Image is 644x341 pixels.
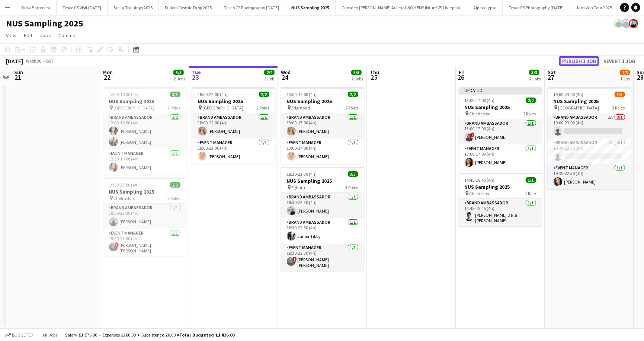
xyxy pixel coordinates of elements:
[12,332,33,338] span: Budgeted
[109,182,139,188] span: 19:00-23:00 (4h)
[14,69,23,76] span: Sun
[292,257,297,261] span: !
[352,76,363,82] div: 2 Jobs
[13,73,23,82] span: 21
[548,87,631,189] app-job-card: 19:00-23:00 (4h)1/3NUS Sampling 2025 [GEOGRAPHIC_DATA]3 RolesBrand Ambassador1A0/119:00-23:00 (4h...
[459,144,542,170] app-card-role: Event Manager1/113:00-17:00 (4h)[PERSON_NAME]
[459,184,542,190] h3: NUS Sampling 2025
[103,98,186,105] h3: NUS Sampling 2025
[620,76,630,82] div: 1 Job
[21,31,35,40] a: Edit
[548,164,631,189] app-card-role: Event Manager1/119:30-22:30 (3h)[PERSON_NAME]
[348,92,358,97] span: 2/2
[465,177,495,183] span: 14:45-18:45 (4h)
[103,87,186,175] app-job-card: 12:00-16:00 (4h)3/3NUS Sampling 2025 [GEOGRAPHIC_DATA]2 RolesBrand Ambassador2/212:00-16:00 (4h)[...
[58,32,75,39] span: Comms
[257,105,269,111] span: 2 Roles
[467,0,503,15] button: Alpacalypse
[102,73,113,82] span: 22
[548,69,556,76] span: Sat
[191,73,201,82] span: 23
[280,73,291,82] span: 24
[264,70,275,75] span: 2/2
[108,0,159,15] button: Stella Trainings 2025
[570,0,618,15] button: Jam Van Tour 2025
[281,243,364,271] app-card-role: Event Manager1/118:30-22:30 (4h)![PERSON_NAME] [PERSON_NAME]
[465,98,495,103] span: 13:00-17:00 (4h)
[115,242,119,247] span: !
[168,195,180,201] span: 2 Roles
[103,178,186,256] div: 19:00-23:00 (4h)2/2NUS Sampling 2025 Chelmsford2 RolesBrand Ambassador1/119:00-23:00 (4h)[PERSON_...
[37,31,54,40] a: Jobs
[3,31,19,40] a: View
[287,92,317,97] span: 13:00-17:00 (4h)
[192,138,275,164] app-card-role: Event Manager1/118:00-22:00 (4h)[PERSON_NAME]
[281,178,364,184] h3: NUS Sampling 2025
[503,0,570,15] button: Tesco CS Photography [DATE]
[548,98,631,105] h3: NUS Sampling 2025
[370,69,379,76] span: Thu
[198,92,228,97] span: 18:00-22:00 (4h)
[559,56,599,66] button: Publish 1 job
[459,104,542,111] h3: NUS Sampling 2025
[615,92,625,97] span: 1/3
[192,113,275,138] app-card-role: Brand Ambassador1/118:00-22:00 (4h)[PERSON_NAME]
[292,185,305,190] span: Egham
[281,113,364,138] app-card-role: Brand Ambassador1/113:00-17:00 (4h)[PERSON_NAME]
[65,332,234,338] div: Salary £1 576.00 + Expenses £260.00 + Subsistence £0.00 =
[103,113,186,149] app-card-role: Brand Ambassador2/212:00-16:00 (4h)[PERSON_NAME][PERSON_NAME]
[620,70,630,75] span: 1/3
[547,73,556,82] span: 27
[24,32,32,39] span: Edit
[459,87,542,170] app-job-card: Updated13:00-17:00 (4h)2/2NUS Sampling 2025 Chichester2 RolesBrand Ambassador1/113:00-17:00 (4h)!...
[173,70,184,75] span: 5/5
[203,105,244,111] span: [GEOGRAPHIC_DATA]
[103,69,113,76] span: Mon
[548,113,631,138] app-card-role: Brand Ambassador1A0/119:00-23:00 (4h)
[600,56,638,66] button: Revert 1 job
[168,105,180,111] span: 2 Roles
[470,133,475,137] span: !
[218,0,285,15] button: Tesco CS Photography [DATE]
[57,0,108,15] button: Tesco CS Visit [DATE]
[525,191,536,196] span: 1 Role
[265,76,274,82] div: 1 Job
[174,76,185,82] div: 2 Jobs
[526,177,536,183] span: 1/1
[6,57,23,65] div: [DATE]
[348,171,358,177] span: 3/3
[285,0,336,15] button: NUS Sampling 2025
[614,19,623,28] app-user-avatar: Danielle Ferguson
[281,167,364,271] div: 18:30-22:30 (4h)3/3NUS Sampling 2025 Egham3 RolesBrand Ambassador1/118:30-22:30 (4h)[PERSON_NAME]...
[192,87,275,164] app-job-card: 18:00-22:00 (4h)2/2NUS Sampling 2025 [GEOGRAPHIC_DATA]2 RolesBrand Ambassador1/118:00-22:00 (4h)[...
[529,70,539,75] span: 3/3
[558,105,599,111] span: [GEOGRAPHIC_DATA]
[470,191,490,196] span: Chichester
[15,0,57,15] button: Dusk Battersea
[612,105,625,111] span: 3 Roles
[459,199,542,226] app-card-role: Brand Ambassador1/114:45-18:45 (4h)[PERSON_NAME] De la [PERSON_NAME]
[459,87,542,93] div: Updated
[281,87,364,164] app-job-card: 13:00-17:00 (4h)2/2NUS Sampling 2025 Edgmond2 RolesBrand Ambassador1/113:00-17:00 (4h)[PERSON_NAM...
[622,19,631,28] app-user-avatar: Danielle Ferguson
[6,32,16,39] span: View
[6,18,83,29] h1: NUS Sampling 2025
[287,171,317,177] span: 18:30-22:30 (4h)
[459,173,542,226] div: 14:45-18:45 (4h)1/1NUS Sampling 2025 Chichester1 RoleBrand Ambassador1/114:45-18:45 (4h)[PERSON_N...
[192,98,275,105] h3: NUS Sampling 2025
[103,188,186,195] h3: NUS Sampling 2025
[281,193,364,218] app-card-role: Brand Ambassador1/118:30-22:30 (4h)[PERSON_NAME]
[529,76,541,82] div: 2 Jobs
[4,331,35,339] button: Budgeted
[470,111,490,117] span: Chichester
[103,204,186,229] app-card-role: Brand Ambassador1/119:00-23:00 (4h)[PERSON_NAME]
[281,138,364,164] app-card-role: Event Manager1/113:00-17:00 (4h)[PERSON_NAME]
[179,332,234,338] span: Total Budgeted £1 836.00
[351,70,362,75] span: 5/5
[369,73,379,82] span: 25
[281,98,364,105] h3: NUS Sampling 2025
